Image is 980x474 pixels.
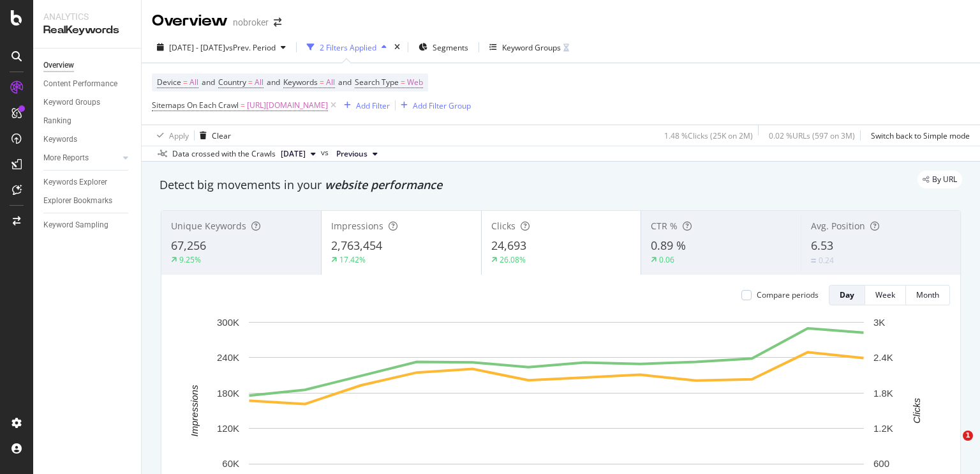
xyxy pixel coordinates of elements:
span: = [241,100,245,111]
button: 2 Filters Applied [302,37,392,57]
span: CTR % [651,220,678,232]
div: Keywords Explorer [43,176,107,189]
div: 9.25% [179,254,201,265]
div: Overview [43,59,74,72]
span: Previous [336,148,367,160]
div: legacy label [917,171,962,188]
div: Keywords [43,133,77,146]
text: 300K [217,317,239,328]
text: 2.4K [873,352,893,363]
a: Overview [43,59,132,72]
div: 1.48 % Clicks ( 25K on 2M ) [664,130,753,141]
div: 17.42% [339,254,366,265]
div: nobroker [233,16,269,29]
span: Clicks [491,220,516,232]
div: 26.08% [500,254,526,265]
div: Add Filter [356,100,390,111]
div: Ranking [43,114,71,128]
span: 6.53 [811,238,833,253]
a: Keyword Sampling [43,218,132,232]
div: arrow-right-arrow-left [274,18,281,27]
span: Avg. Position [811,220,865,232]
span: 0.89 % [651,238,686,253]
text: 60K [222,458,239,469]
text: 240K [217,352,239,363]
div: More Reports [43,151,89,165]
button: [DATE] [276,146,321,162]
span: Search Type [355,77,399,88]
span: and [202,77,215,88]
span: Keywords [283,77,318,88]
a: Explorer Bookmarks [43,194,132,208]
button: Apply [152,125,189,146]
span: 2,763,454 [331,238,382,253]
span: 67,256 [171,238,206,253]
a: Keyword Groups [43,96,132,109]
div: Explorer Bookmarks [43,194,112,208]
div: Overview [152,10,228,32]
div: Data crossed with the Crawls [172,148,276,160]
span: Segments [433,42,468,53]
div: Content Performance [43,77,117,91]
text: Impressions [189,385,200,436]
div: Clear [212,130,231,141]
text: 1.2K [873,423,893,434]
a: More Reports [43,151,119,165]
a: Content Performance [43,77,132,91]
div: 0.24 [819,255,834,266]
span: Web [407,73,423,91]
span: Unique Keywords [171,220,246,232]
span: All [189,73,198,91]
span: 2025 Sep. 1st [281,148,306,160]
div: Keyword Groups [43,96,100,109]
span: By URL [932,176,957,183]
span: Sitemaps On Each Crawl [152,100,239,111]
button: Segments [413,37,473,57]
text: Clicks [911,397,922,423]
div: Add Filter Group [413,100,471,111]
text: 3K [873,317,885,328]
span: All [326,73,335,91]
button: Day [829,285,865,305]
a: Keywords [43,133,132,146]
div: Week [875,289,895,300]
span: = [248,77,253,88]
span: [DATE] - [DATE] [169,42,225,53]
span: vs [321,147,331,158]
div: Keyword Sampling [43,218,108,232]
div: Apply [169,130,189,141]
div: 0.06 [659,254,674,265]
button: Add Filter [339,98,390,113]
div: Compare periods [757,289,819,300]
div: times [392,41,403,54]
span: and [338,77,352,88]
span: Device [157,77,181,88]
button: Add Filter Group [396,98,471,113]
div: RealKeywords [43,23,131,38]
span: All [255,73,264,91]
text: 120K [217,423,239,434]
div: Analytics [43,10,131,23]
text: 600 [873,458,889,469]
div: 2 Filters Applied [320,42,376,53]
button: Month [906,285,950,305]
span: Impressions [331,220,383,232]
text: 180K [217,388,239,399]
span: 24,693 [491,238,526,253]
span: 1 [963,431,973,441]
a: Ranking [43,114,132,128]
div: Switch back to Simple mode [871,130,970,141]
button: Previous [331,146,383,162]
span: [URL][DOMAIN_NAME] [247,96,328,114]
iframe: Intercom live chat [937,431,967,461]
div: Day [840,289,854,300]
span: vs Prev. Period [225,42,276,53]
span: = [401,77,405,88]
a: Keywords Explorer [43,176,132,189]
div: Keyword Groups [502,42,561,53]
img: Equal [811,259,816,263]
button: Clear [195,125,231,146]
div: Month [916,289,939,300]
span: = [183,77,188,88]
button: Switch back to Simple mode [866,125,970,146]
